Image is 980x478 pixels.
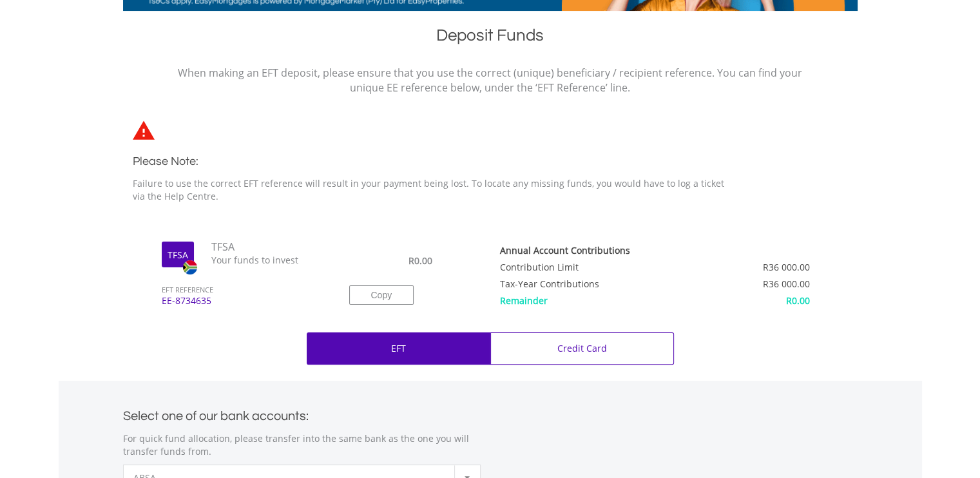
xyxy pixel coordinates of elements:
img: statements-icon-error-satrix.svg [133,120,155,140]
p: Failure to use the correct EFT reference will result in your payment being lost. To locate any mi... [133,177,738,203]
td: Remainder [500,290,697,307]
p: When making an EFT deposit, please ensure that you use the correct (unique) beneficiary / recipie... [178,66,803,95]
label: TFSA [168,249,188,262]
h3: Please Note: [133,153,738,171]
span: R0.00 [408,254,432,267]
h1: Deposit Funds [123,24,858,53]
button: Copy [349,285,414,305]
span: TFSA [202,240,331,254]
td: Contribution Limit [500,256,697,273]
span: R36 000.00 [763,261,810,273]
label: Select one of our bank accounts: [123,405,309,423]
span: Your funds to invest [202,254,331,267]
td: Tax-Year Contributions [500,273,697,290]
span: R0.00 [786,294,810,307]
p: Credit Card [557,342,607,355]
span: EE-8734635 [152,294,330,319]
span: R36 000.00 [763,278,810,290]
p: EFT [391,342,406,355]
p: For quick fund allocation, please transfer into the same bank as the one you will transfer funds ... [123,432,481,458]
span: EFT REFERENCE [152,267,330,295]
th: Contributions are made up of deposits and transfers for the tax year [500,240,697,256]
